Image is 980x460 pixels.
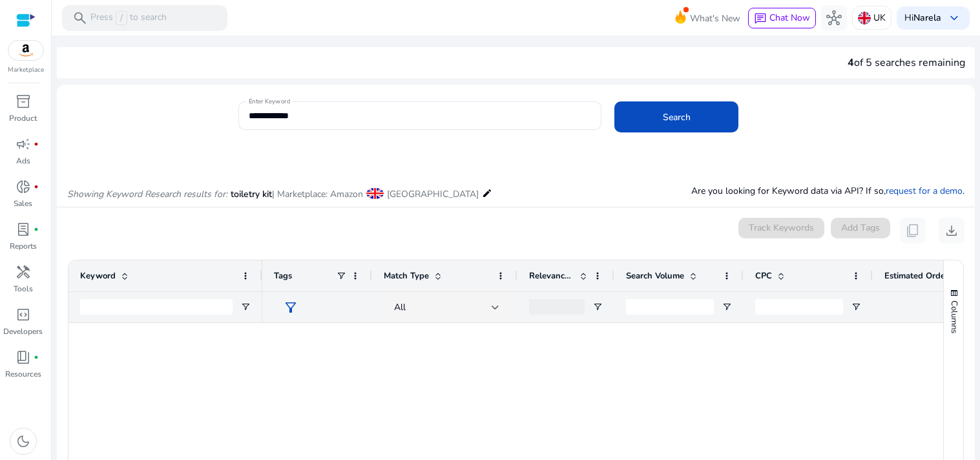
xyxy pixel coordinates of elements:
[16,155,30,167] p: Ads
[826,10,842,26] span: hub
[858,12,871,25] img: uk.svg
[16,350,31,365] span: book_4
[16,94,31,109] span: inventory_2
[769,12,810,24] span: Chat Now
[240,302,251,312] button: Open Filter Menu
[16,179,31,194] span: donut_small
[690,7,740,30] span: What's New
[626,299,714,315] input: Search Volume Filter Input
[884,270,962,282] span: Estimated Orders/Month
[939,218,964,244] button: download
[8,41,43,60] img: amazon.svg
[848,56,854,70] span: 4
[821,5,847,31] button: hub
[10,240,37,252] p: Reports
[394,301,406,313] span: All
[80,270,116,282] span: Keyword
[691,184,964,198] p: Are you looking for Keyword data via API? If so, .
[14,198,32,209] p: Sales
[272,188,363,200] span: | Marketplace: Amazon
[592,302,603,312] button: Open Filter Menu
[231,188,272,200] span: toiletry kit
[80,299,233,315] input: Keyword Filter Input
[886,185,963,197] a: request for a demo
[8,65,44,75] p: Marketplace
[116,11,127,25] span: /
[913,12,941,24] b: Narela
[946,10,962,26] span: keyboard_arrow_down
[16,222,31,237] span: lab_profile
[948,300,960,333] span: Columns
[944,223,959,238] span: download
[34,184,39,189] span: fiber_manual_record
[34,141,39,147] span: fiber_manual_record
[873,6,886,29] p: UK
[754,12,767,25] span: chat
[3,326,43,337] p: Developers
[748,8,816,28] button: chatChat Now
[5,368,41,380] p: Resources
[848,55,965,70] div: of 5 searches remaining
[16,434,31,449] span: dark_mode
[9,112,37,124] p: Product
[16,307,31,322] span: code_blocks
[904,14,941,23] p: Hi
[34,355,39,360] span: fiber_manual_record
[626,270,684,282] span: Search Volume
[283,300,298,315] span: filter_alt
[387,188,479,200] span: [GEOGRAPHIC_DATA]
[90,11,167,25] p: Press to search
[14,283,33,295] p: Tools
[384,270,429,282] span: Match Type
[249,97,290,106] mat-label: Enter Keyword
[851,302,861,312] button: Open Filter Menu
[34,227,39,232] span: fiber_manual_record
[722,302,732,312] button: Open Filter Menu
[274,270,292,282] span: Tags
[67,188,227,200] i: Showing Keyword Research results for:
[72,10,88,26] span: search
[16,136,31,152] span: campaign
[16,264,31,280] span: handyman
[482,185,492,201] mat-icon: edit
[755,270,772,282] span: CPC
[614,101,738,132] button: Search
[663,110,691,124] span: Search
[529,270,574,282] span: Relevance Score
[755,299,843,315] input: CPC Filter Input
